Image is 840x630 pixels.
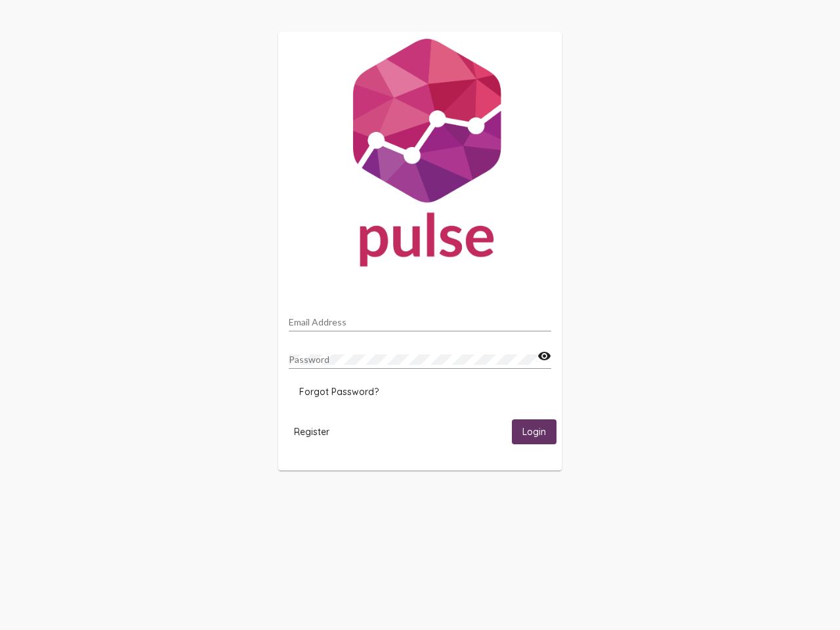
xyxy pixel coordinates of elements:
[522,427,546,438] span: Login
[289,380,389,404] button: Forgot Password?
[512,419,556,444] button: Login
[537,348,551,364] mat-icon: visibility
[294,426,329,438] span: Register
[283,419,340,444] button: Register
[299,386,379,398] span: Forgot Password?
[278,31,562,280] img: Pulse For Good Logo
